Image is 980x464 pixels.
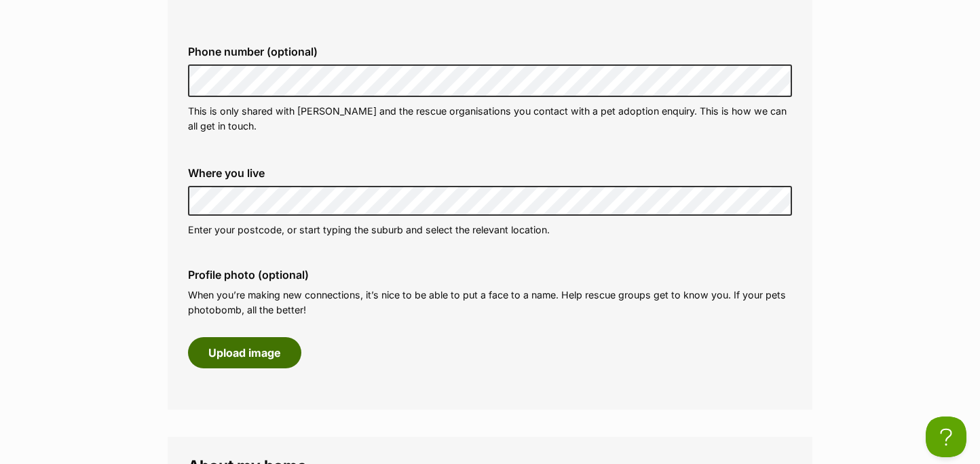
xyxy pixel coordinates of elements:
[188,104,792,133] p: This is only shared with [PERSON_NAME] and the rescue organisations you contact with a pet adopti...
[188,45,792,58] label: Phone number (optional)
[188,223,792,237] p: Enter your postcode, or start typing the suburb and select the relevant location.
[188,269,792,281] label: Profile photo (optional)
[188,167,792,179] label: Where you live
[926,417,966,457] iframe: Help Scout Beacon - Open
[188,337,301,368] button: Upload image
[188,288,792,317] p: When you’re making new connections, it’s nice to be able to put a face to a name. Help rescue gro...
